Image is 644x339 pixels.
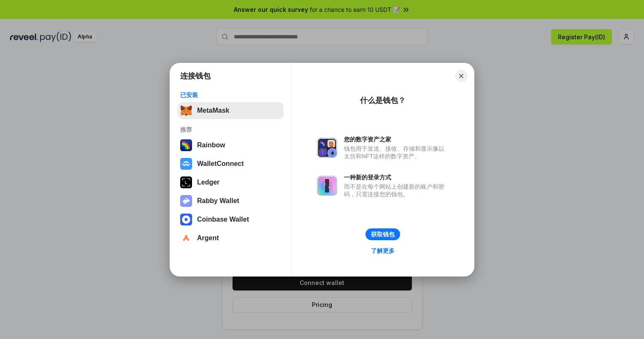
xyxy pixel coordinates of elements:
div: Rainbow [197,141,225,149]
img: svg+xml,%3Csvg%20width%3D%22120%22%20height%3D%22120%22%20viewBox%3D%220%200%20120%20120%22%20fil... [180,139,192,151]
button: Close [455,70,467,82]
div: Argent [197,234,219,242]
a: 了解更多 [366,245,400,256]
div: Rabby Wallet [197,197,239,205]
div: 了解更多 [371,247,395,255]
img: svg+xml,%3Csvg%20fill%3D%22none%22%20height%3D%2233%22%20viewBox%3D%220%200%2035%2033%22%20width%... [180,105,192,117]
img: svg+xml,%3Csvg%20xmlns%3D%22http%3A%2F%2Fwww.w3.org%2F2000%2Fsvg%22%20fill%3D%22none%22%20viewBox... [317,176,337,196]
div: Coinbase Wallet [197,216,249,223]
img: svg+xml,%3Csvg%20width%3D%2228%22%20height%3D%2228%22%20viewBox%3D%220%200%2028%2028%22%20fill%3D... [180,158,192,170]
button: Coinbase Wallet [178,211,284,228]
img: svg+xml,%3Csvg%20xmlns%3D%22http%3A%2F%2Fwww.w3.org%2F2000%2Fsvg%22%20fill%3D%22none%22%20viewBox... [180,195,192,207]
img: svg+xml,%3Csvg%20xmlns%3D%22http%3A%2F%2Fwww.w3.org%2F2000%2Fsvg%22%20width%3D%2228%22%20height%3... [180,176,192,188]
button: MetaMask [178,102,284,119]
div: WalletConnect [197,160,244,168]
button: Ledger [178,174,284,191]
div: 什么是钱包？ [360,95,406,106]
button: Argent [178,230,284,247]
div: 已安装 [180,91,281,99]
div: 而不是在每个网站上创建新的账户和密码，只需连接您的钱包。 [344,183,449,198]
button: 获取钱包 [365,228,400,240]
button: WalletConnect [178,155,284,172]
div: Ledger [197,179,219,186]
img: svg+xml,%3Csvg%20width%3D%2228%22%20height%3D%2228%22%20viewBox%3D%220%200%2028%2028%22%20fill%3D... [180,214,192,225]
div: 钱包用于发送、接收、存储和显示像以太坊和NFT这样的数字资产。 [344,145,449,160]
img: svg+xml,%3Csvg%20width%3D%2228%22%20height%3D%2228%22%20viewBox%3D%220%200%2028%2028%22%20fill%3D... [180,232,192,244]
div: 您的数字资产之家 [344,136,449,143]
h1: 连接钱包 [180,71,211,81]
div: 推荐 [180,126,281,133]
div: 获取钱包 [371,231,395,238]
button: Rainbow [178,137,284,154]
img: svg+xml,%3Csvg%20xmlns%3D%22http%3A%2F%2Fwww.w3.org%2F2000%2Fsvg%22%20fill%3D%22none%22%20viewBox... [317,138,337,158]
div: MetaMask [197,107,229,114]
button: Rabby Wallet [178,193,284,209]
div: 一种新的登录方式 [344,174,449,181]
